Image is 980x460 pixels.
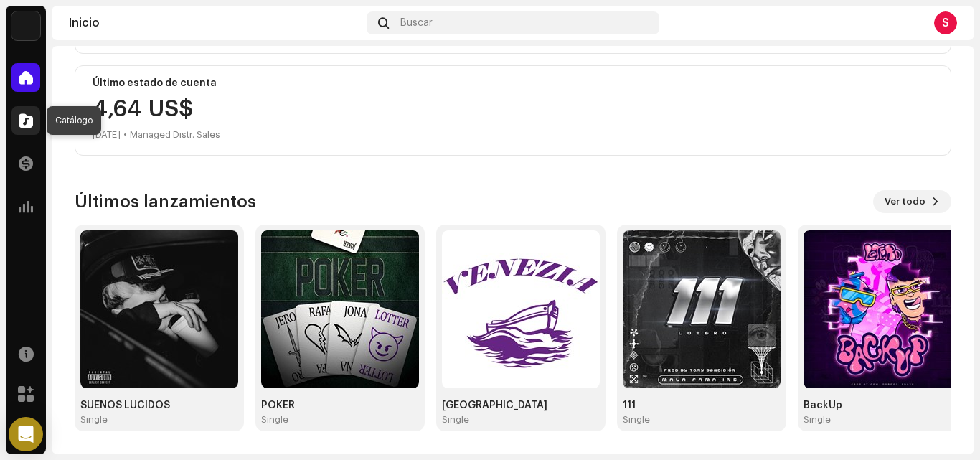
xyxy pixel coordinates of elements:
div: • [123,126,127,144]
div: Single [442,414,469,426]
div: Managed Distr. Sales [130,126,220,144]
img: 48257be4-38e1-423f-bf03-81300282f8d9 [11,11,40,40]
img: b2f67386-88b0-4272-82b4-b1a9ee5f3f70 [623,230,781,388]
div: Open Intercom Messenger [9,417,43,451]
div: Single [623,414,650,426]
div: [GEOGRAPHIC_DATA] [442,400,600,411]
div: Último estado de cuenta [93,78,933,89]
img: b12b8ca0-8410-4af7-ad8c-c476869d8a34 [80,230,238,388]
div: Single [261,414,288,426]
div: Single [804,414,831,426]
div: SUEÑOS LUCIDOS [80,400,238,411]
button: Ver todo [873,190,951,213]
div: S [934,11,957,34]
div: [DATE] [93,126,121,144]
div: BackUp [804,400,961,411]
img: 341aa684-b339-4892-a089-3c1a8689ec70 [804,230,961,388]
span: Buscar [400,17,433,29]
re-o-card-value: Último estado de cuenta [75,65,951,156]
div: Single [80,414,108,426]
h3: Últimos lanzamientos [75,190,256,213]
img: 1d1d44a4-527c-4c65-9ff0-defb3c5c37c0 [261,230,419,388]
div: POKER [261,400,419,411]
img: dfe71a74-4532-4f36-818e-c7cb149705bf [442,230,600,388]
div: Inicio [69,17,361,29]
span: Ver todo [885,187,925,216]
div: 111 [623,400,781,411]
